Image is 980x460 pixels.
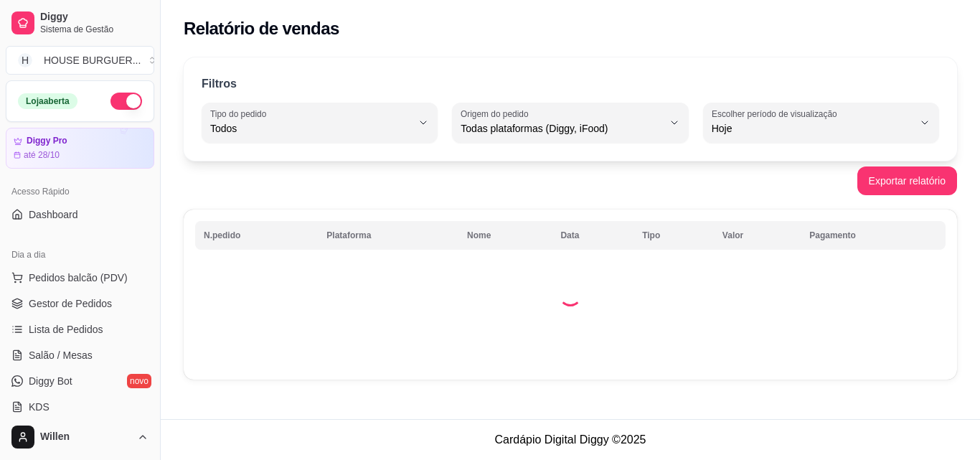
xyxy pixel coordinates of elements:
div: HOUSE BURGUER ... [44,53,141,67]
footer: Cardápio Digital Diggy © 2025 [161,419,980,460]
span: Lista de Pedidos [29,322,103,337]
span: Diggy [40,11,149,24]
button: Pedidos balcão (PDV) [6,266,154,289]
a: Gestor de Pedidos [6,292,154,315]
span: H [18,53,32,67]
a: Diggy Proaté 28/10 [6,128,154,169]
button: Select a team [6,46,154,75]
div: Dia a dia [6,243,154,266]
a: Salão / Mesas [6,344,154,367]
span: KDS [29,400,50,414]
span: Gestor de Pedidos [29,296,112,311]
div: Loja aberta [18,93,77,109]
label: Origem do pedido [461,108,533,120]
a: DiggySistema de Gestão [6,6,154,40]
span: Dashboard [29,207,78,222]
div: Acesso Rápido [6,180,154,203]
h2: Relatório de vendas [184,17,339,40]
span: Sistema de Gestão [40,24,149,35]
article: Diggy Pro [27,136,67,146]
div: Loading [559,283,582,306]
button: Escolher período de visualizaçãoHoje [703,103,939,143]
button: Willen [6,420,154,454]
article: até 28/10 [24,149,60,161]
a: KDS [6,395,154,418]
button: Tipo do pedidoTodos [202,103,438,143]
button: Origem do pedidoTodas plataformas (Diggy, iFood) [452,103,688,143]
label: Tipo do pedido [210,108,271,120]
span: Salão / Mesas [29,348,93,362]
button: Alterar Status [110,93,142,110]
a: Dashboard [6,203,154,226]
button: Exportar relatório [857,166,957,195]
span: Hoje [712,121,913,136]
label: Escolher período de visualização [712,108,842,120]
span: Diggy Bot [29,374,72,388]
a: Diggy Botnovo [6,370,154,393]
span: Todos [210,121,412,136]
span: Willen [40,431,131,443]
span: Todas plataformas (Diggy, iFood) [461,121,662,136]
a: Lista de Pedidos [6,318,154,341]
p: Filtros [202,75,237,93]
span: Pedidos balcão (PDV) [29,271,128,285]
